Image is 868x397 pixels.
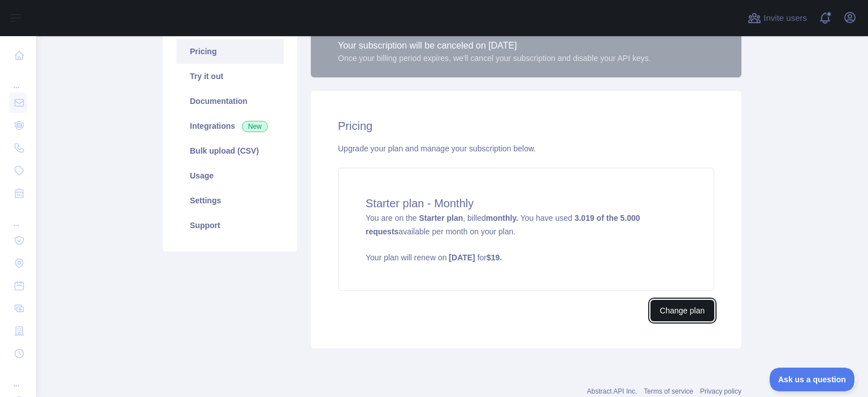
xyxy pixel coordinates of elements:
div: Your subscription will be canceled on [DATE] [338,39,651,53]
div: ... [9,366,27,389]
div: ... [9,206,27,228]
a: Pricing [176,39,284,64]
a: Privacy policy [700,387,741,395]
div: ... [9,68,27,90]
a: Bulk upload (CSV) [176,138,284,163]
strong: Starter plan [419,213,463,223]
h2: Pricing [338,118,714,134]
div: Upgrade your plan and manage your subscription below. [338,143,714,154]
strong: [DATE] [449,253,475,262]
a: Abstract API Inc. [587,387,637,395]
p: Your plan will renew on for [366,252,687,263]
a: Support [176,213,284,238]
strong: monthly. [486,213,518,223]
div: Once your billing period expires, we'll cancel your subscription and disable your API keys. [338,53,651,64]
a: Documentation [176,89,284,114]
button: Invite users [745,9,809,27]
span: Invite users [763,12,807,25]
strong: $ 19 . [487,253,502,262]
a: Settings [176,188,284,213]
a: Integrations New [176,114,284,138]
a: Usage [176,163,284,188]
strong: 3.019 of the 5.000 requests [366,213,640,236]
span: You are on the , billed You have used available per month on your plan. [366,213,687,263]
button: Change plan [650,300,714,321]
a: Terms of service [644,387,693,395]
iframe: Toggle Customer Support [770,368,857,391]
h4: Starter plan - Monthly [366,195,687,211]
span: New [242,121,268,132]
a: Try it out [176,64,284,89]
